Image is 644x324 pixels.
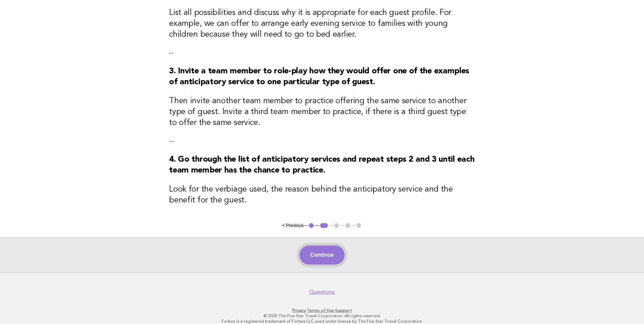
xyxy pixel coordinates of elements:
[169,156,474,175] strong: 4. Go through the list of anticipatory services and repeat steps 2 and 3 until each team member h...
[114,313,530,319] p: © 2025 The Five Star Travel Corporation. All rights reserved.
[299,246,345,265] button: Continue
[169,96,475,128] h3: Then invite another team member to practice offering the same service to another type of guest. I...
[308,222,315,229] button: 1
[309,289,335,295] a: Questions
[169,184,475,206] h3: Look for the verbiage used, the reason behind the anticipatory service and the benefit for the gu...
[319,222,329,229] button: 2
[169,48,475,58] p: --
[169,137,475,146] p: --
[282,223,303,228] button: < Previous
[307,308,334,313] a: Terms of Use
[169,67,469,86] strong: 3. Invite a team member to role-play how they would offer one of the examples of anticipatory ser...
[292,308,306,313] a: Privacy
[114,308,530,313] p: · ·
[335,308,352,313] a: Support
[114,319,530,324] p: Forbes is a registered trademark of Forbes LLC used under license by The Five Star Travel Corpora...
[169,7,475,40] h3: List all possibilities and discuss why it is appropriate for each guest profile. For example, we ...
